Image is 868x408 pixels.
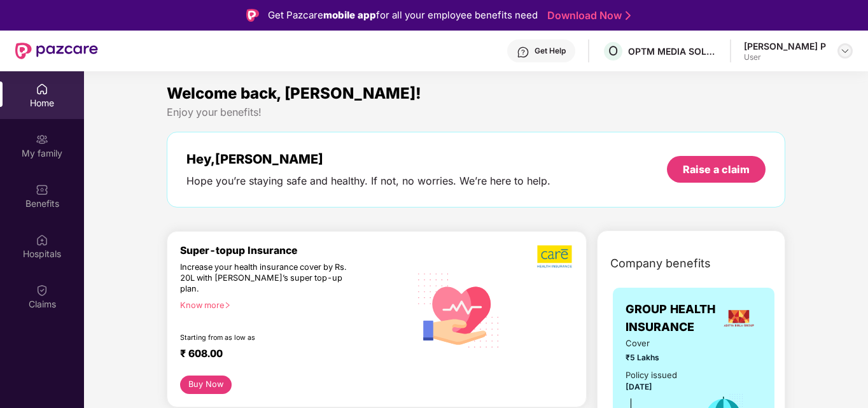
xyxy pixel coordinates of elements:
img: svg+xml;base64,PHN2ZyBpZD0iQ2xhaW0iIHhtbG5zPSJodHRwOi8vd3d3LnczLm9yZy8yMDAwL3N2ZyIgd2lkdGg9IjIwIi... [36,284,48,297]
img: svg+xml;base64,PHN2ZyBpZD0iSG9zcGl0YWxzIiB4bWxucz0iaHR0cDovL3d3dy53My5vcmcvMjAwMC9zdmciIHdpZHRoPS... [36,234,48,246]
div: Know more [180,300,402,309]
div: Raise a claim [683,162,750,176]
img: insurerLogo [722,301,756,335]
span: [DATE] [626,382,652,391]
a: Download Now [547,9,627,22]
img: Logo [246,9,259,22]
div: Hey, [PERSON_NAME] [186,151,550,167]
strong: mobile app [323,9,376,21]
div: User [744,52,826,62]
img: svg+xml;base64,PHN2ZyBpZD0iRHJvcGRvd24tMzJ4MzIiIHhtbG5zPSJodHRwOi8vd3d3LnczLm9yZy8yMDAwL3N2ZyIgd2... [840,46,850,56]
img: svg+xml;base64,PHN2ZyB3aWR0aD0iMjAiIGhlaWdodD0iMjAiIHZpZXdCb3g9IjAgMCAyMCAyMCIgZmlsbD0ibm9uZSIgeG... [36,133,48,146]
span: Cover [626,337,685,350]
div: Hope you’re staying safe and healthy. If not, no worries. We’re here to help. [186,174,550,188]
span: ₹5 Lakhs [626,351,685,363]
div: Get Help [535,46,566,56]
div: [PERSON_NAME] P [744,40,826,52]
div: Starting from as low as [180,334,356,342]
img: svg+xml;base64,PHN2ZyBpZD0iQmVuZWZpdHMiIHhtbG5zPSJodHRwOi8vd3d3LnczLm9yZy8yMDAwL3N2ZyIgd2lkdGg9Ij... [36,183,48,196]
button: Buy Now [180,376,232,394]
span: right [224,302,231,309]
span: GROUP HEALTH INSURANCE [626,300,716,337]
span: Welcome back, [PERSON_NAME]! [167,84,421,102]
img: svg+xml;base64,PHN2ZyB4bWxucz0iaHR0cDovL3d3dy53My5vcmcvMjAwMC9zdmciIHhtbG5zOnhsaW5rPSJodHRwOi8vd3... [410,260,508,360]
div: Get Pazcare for all your employee benefits need [268,8,538,23]
div: Policy issued [626,369,677,382]
img: Stroke [626,9,631,22]
span: Company benefits [610,255,711,272]
div: Super-topup Insurance [180,244,410,257]
span: O [608,43,618,59]
img: svg+xml;base64,PHN2ZyBpZD0iSGVscC0zMngzMiIgeG1sbnM9Imh0dHA6Ly93d3cudzMub3JnLzIwMDAvc3ZnIiB3aWR0aD... [517,46,529,59]
div: OPTM MEDIA SOLUTIONS PRIVATE LIMITED [628,45,717,57]
img: New Pazcare Logo [15,43,98,59]
img: b5dec4f62d2307b9de63beb79f102df3.png [537,244,573,269]
div: Enjoy your benefits! [167,106,785,119]
div: Increase your health insurance cover by Rs. 20L with [PERSON_NAME]’s super top-up plan. [180,262,354,295]
div: ₹ 608.00 [180,348,397,363]
img: svg+xml;base64,PHN2ZyBpZD0iSG9tZSIgeG1sbnM9Imh0dHA6Ly93d3cudzMub3JnLzIwMDAvc3ZnIiB3aWR0aD0iMjAiIG... [36,83,48,95]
